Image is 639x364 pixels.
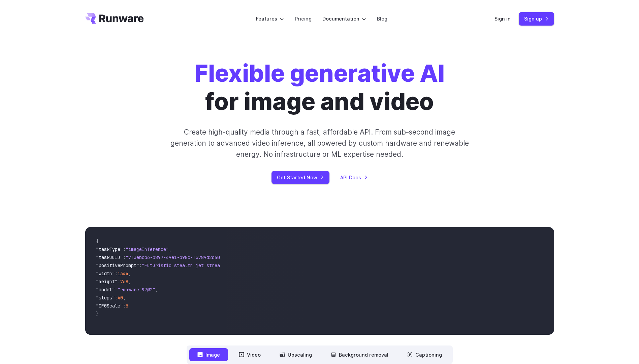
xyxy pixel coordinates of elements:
[377,15,387,23] a: Blog
[231,348,269,361] button: Video
[118,270,128,277] span: 1344
[142,262,387,268] span: "Futuristic stealth jet streaking through a neon-lit cityscape with glowing purple exhaust"
[96,254,123,260] span: "taskUUID"
[189,348,228,361] button: Image
[126,303,128,309] span: 5
[194,59,445,116] h1: for image and video
[96,311,99,317] span: }
[169,126,470,160] p: Create high-quality media through a fast, affordable API. From sub-second image generation to adv...
[118,295,123,301] span: 40
[123,303,126,309] span: :
[126,254,228,260] span: "7f3ebcb6-b897-49e1-b98c-f5789d2d40d7"
[139,262,142,268] span: :
[115,287,118,293] span: :
[120,279,128,285] span: 768
[123,246,126,252] span: :
[128,270,131,277] span: ,
[256,15,284,23] label: Features
[399,348,450,361] button: Captioning
[96,287,115,293] span: "model"
[115,270,118,277] span: :
[118,279,120,285] span: :
[96,303,123,309] span: "CFGScale"
[96,238,99,244] span: {
[494,15,511,23] a: Sign in
[128,279,131,285] span: ,
[96,295,115,301] span: "steps"
[271,348,320,361] button: Upscaling
[118,287,155,293] span: "runware:97@2"
[96,246,123,252] span: "taskType"
[96,262,139,268] span: "positivePrompt"
[155,287,158,293] span: ,
[123,254,126,260] span: :
[115,295,118,301] span: :
[271,171,329,184] a: Get Started Now
[340,174,368,181] a: API Docs
[519,12,554,25] a: Sign up
[322,15,366,23] label: Documentation
[126,246,169,252] span: "imageInference"
[96,270,115,277] span: "width"
[323,348,396,361] button: Background removal
[123,295,126,301] span: ,
[169,246,171,252] span: ,
[85,13,144,24] a: Go to /
[295,15,312,23] a: Pricing
[194,59,445,87] strong: Flexible generative AI
[96,279,118,285] span: "height"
